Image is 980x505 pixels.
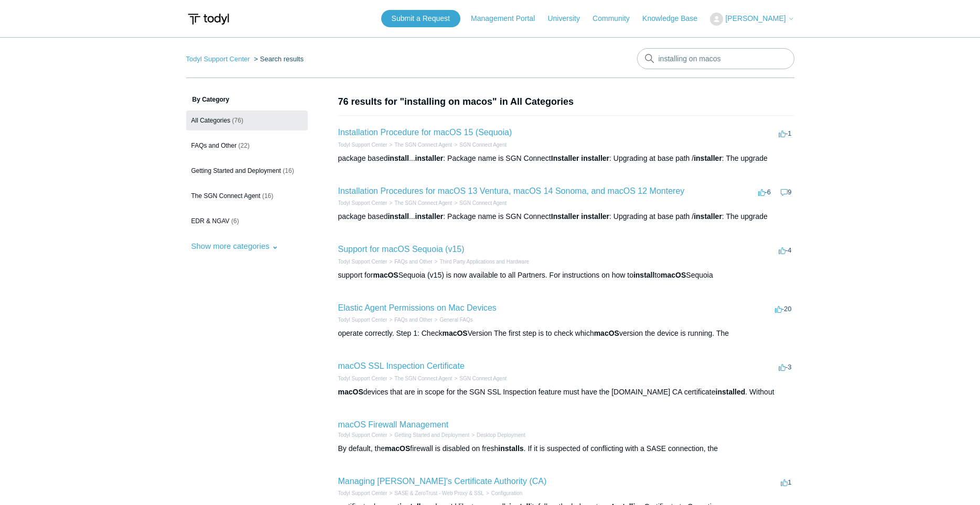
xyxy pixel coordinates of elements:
[338,432,387,438] a: Todyl Support Center
[477,432,525,438] a: Desktop Deployment
[387,431,469,439] li: Getting Started and Deployment
[338,420,449,429] a: macOS Firewall Management
[694,212,722,221] em: installer
[779,363,792,371] span: -3
[338,376,387,381] a: Todyl Support Center
[239,142,250,149] span: (22)
[191,192,261,200] span: The SGN Connect Agent
[338,199,387,207] li: Todyl Support Center
[186,55,250,63] a: Todyl Support Center
[231,217,239,225] span: (6)
[716,388,746,396] em: installed
[637,48,794,69] input: Search
[191,117,231,124] span: All Categories
[433,258,529,266] li: Third Party Applications and Hardware
[452,199,507,207] li: SGN Connect Agent
[633,271,654,279] em: install
[387,316,432,324] li: FAQs and Other
[781,188,791,196] span: 9
[452,141,507,149] li: SGN Connect Agent
[491,490,522,496] a: Configuration
[191,167,281,174] span: Getting Started and Deployment
[694,154,722,162] em: installer
[338,375,387,382] li: Todyl Support Center
[186,55,252,63] li: Todyl Support Center
[594,329,619,337] em: macOS
[775,305,792,313] span: -20
[338,431,387,439] li: Todyl Support Center
[387,489,483,497] li: SASE & ZeroTrust - Web Proxy & SSL
[459,376,507,381] a: SGN Connect Agent
[394,432,469,438] a: Getting Started and Deployment
[186,236,284,256] button: Show more categories
[338,259,387,265] a: Todyl Support Center
[338,200,387,206] a: Todyl Support Center
[186,111,308,130] a: All Categories (76)
[781,478,791,486] span: 1
[262,192,273,200] span: (16)
[338,361,465,370] a: macOS SSL Inspection Certificate
[459,200,507,206] a: SGN Connect Agent
[452,375,507,382] li: SGN Connect Agent
[338,95,794,109] h1: 76 results for "installing on macos" in All Categories
[283,167,294,174] span: (16)
[186,136,308,156] a: FAQs and Other (22)
[186,95,308,104] h3: By Category
[338,258,387,266] li: Todyl Support Center
[498,444,523,453] em: installs
[547,13,590,24] a: University
[439,317,472,323] a: General FAQs
[338,270,794,281] div: support for Sequoia (v15) is now available to all Partners. For instructions on how to to Sequoia
[338,388,363,396] em: macOS
[394,200,452,206] a: The SGN Connect Agent
[232,117,243,124] span: (76)
[394,490,484,496] a: SASE & ZeroTrust - Web Proxy & SSL
[779,129,792,137] span: -1
[415,154,444,162] em: installer
[338,387,794,398] div: devices that are in scope for the SGN SSL Inspection feature must have the [DOMAIN_NAME] CA certi...
[551,212,579,221] em: Installer
[394,142,452,148] a: The SGN Connect Agent
[186,211,308,231] a: EDR & NGAV (6)
[191,142,237,149] span: FAQs and Other
[593,13,640,24] a: Community
[387,258,432,266] li: FAQs and Other
[385,444,410,453] em: macOS
[338,490,387,496] a: Todyl Support Center
[387,141,452,149] li: The SGN Connect Agent
[338,317,387,323] a: Todyl Support Center
[394,259,432,265] a: FAQs and Other
[642,13,708,24] a: Knowledge Base
[338,245,465,254] a: Support for macOS Sequoia (v15)
[338,186,685,195] a: Installation Procedures for macOS 13 Ventura, macOS 14 Sonoma, and macOS 12 Monterey
[381,10,460,27] a: Submit a Request
[459,142,507,148] a: SGN Connect Agent
[387,199,452,207] li: The SGN Connect Agent
[186,161,308,181] a: Getting Started and Deployment (16)
[338,303,497,312] a: Elastic Agent Permissions on Mac Devices
[338,128,512,137] a: Installation Procedure for macOS 15 (Sequoia)
[387,375,452,382] li: The SGN Connect Agent
[581,212,609,221] em: installer
[338,489,387,497] li: Todyl Support Center
[338,141,387,149] li: Todyl Support Center
[338,328,794,339] div: operate correctly. Step 1: Check Version The first step is to check which version the device is r...
[387,154,408,162] em: install
[338,211,794,222] div: package based ... : Package name is SGN Connect : Upgrading at base path / : The upgrade
[186,9,231,29] img: Todyl Support Center Help Center home page
[191,217,230,225] span: EDR & NGAV
[551,154,579,162] em: Installer
[661,271,686,279] em: macOS
[373,271,398,279] em: macOS
[338,142,387,148] a: Todyl Support Center
[758,188,771,196] span: -6
[779,246,792,254] span: -4
[439,259,529,265] a: Third Party Applications and Hardware
[338,477,547,486] a: Managing [PERSON_NAME]'s Certificate Authority (CA)
[581,154,609,162] em: installer
[415,212,444,221] em: installer
[725,14,785,23] span: [PERSON_NAME]
[710,13,794,26] button: [PERSON_NAME]
[252,55,304,63] li: Search results
[394,376,452,381] a: The SGN Connect Agent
